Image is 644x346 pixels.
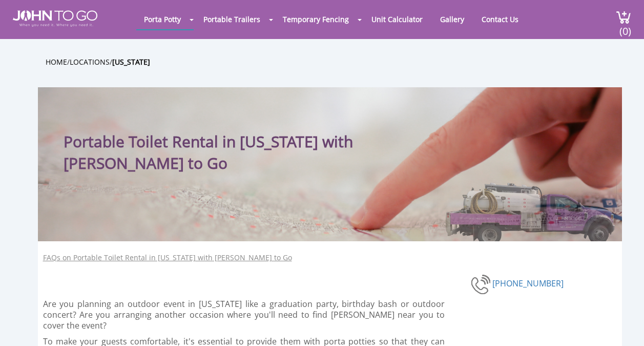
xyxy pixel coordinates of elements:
p: Are you planning an outdoor event in [US_STATE] like a graduation party, birthday bash or outdoor... [43,299,445,331]
a: Contact Us [474,9,526,29]
img: JOHN to go [13,10,97,27]
h1: Portable Toilet Rental in [US_STATE] with [PERSON_NAME] to Go [64,108,394,174]
a: FAQs on Portable Toilet Rental in [US_STATE] with [PERSON_NAME] to Go [43,253,292,263]
ul: / / [46,56,630,68]
img: cart a [616,10,631,24]
a: Portable Trailers [196,9,268,29]
a: Gallery [432,9,472,29]
a: Temporary Fencing [275,9,357,29]
a: Home [46,57,67,67]
img: phone-number [471,273,492,296]
a: [US_STATE] [112,57,150,67]
img: Truck [438,179,617,241]
span: (0) [619,16,632,38]
a: Porta Potty [136,9,189,29]
a: Locations [70,57,110,67]
a: [PHONE_NUMBER] [492,278,564,289]
a: Unit Calculator [364,9,430,29]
